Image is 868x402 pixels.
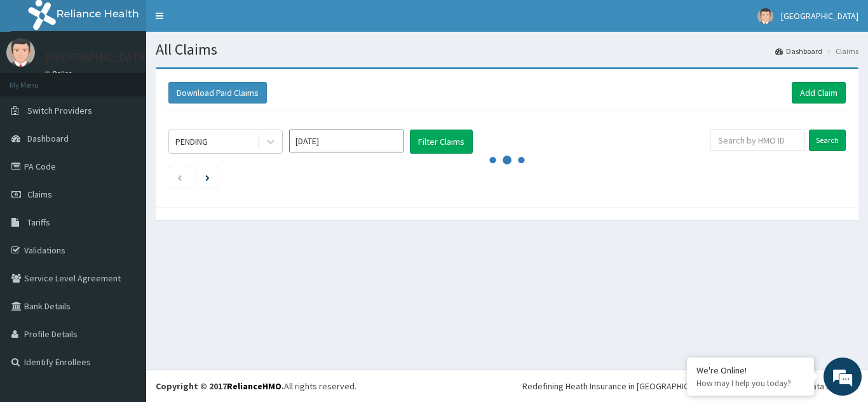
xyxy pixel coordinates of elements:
div: Redefining Heath Insurance in [GEOGRAPHIC_DATA] using Telemedicine and Data Science! [522,380,858,392]
p: [GEOGRAPHIC_DATA] [44,51,149,63]
footer: All rights reserved. [146,370,868,402]
button: Filter Claims [410,130,473,154]
input: Search [809,130,846,151]
input: Search by HMO ID [710,130,804,151]
a: Online [44,69,75,78]
span: Dashboard [27,133,69,144]
img: User Image [6,38,35,67]
div: PENDING [175,135,208,148]
a: Add Claim [792,82,846,104]
input: Select Month and Year [289,130,403,152]
a: Dashboard [775,46,822,57]
span: Claims [27,189,52,200]
svg: audio-loading [488,141,526,179]
span: Switch Providers [27,105,92,116]
span: Tariffs [27,217,50,228]
a: Next page [205,171,210,183]
strong: Copyright © 2017 . [156,380,284,392]
h1: All Claims [156,41,858,58]
p: How may I help you today? [696,378,804,389]
a: Previous page [177,171,182,183]
div: We're Online! [696,365,804,376]
button: Download Paid Claims [168,82,267,104]
a: RelianceHMO [227,380,281,392]
li: Claims [824,46,858,57]
img: User Image [757,8,773,24]
span: [GEOGRAPHIC_DATA] [781,10,858,22]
